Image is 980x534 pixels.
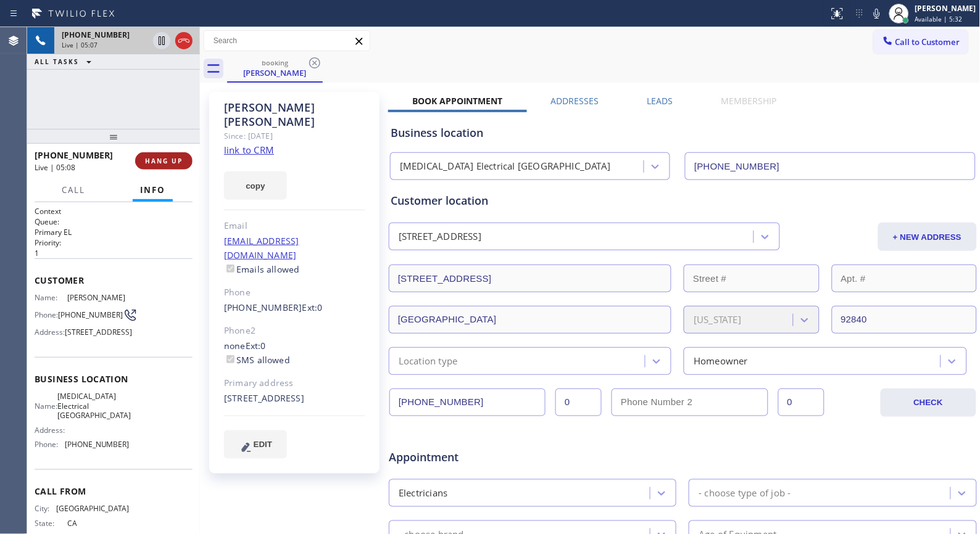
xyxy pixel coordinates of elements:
[62,184,85,195] span: Call
[400,160,611,174] div: [MEDICAL_DATA] Electrical [GEOGRAPHIC_DATA]
[254,440,272,449] span: EDIT
[35,485,193,497] span: Call From
[224,171,287,200] button: copy
[228,55,322,81] div: Sean Richardson
[54,178,93,202] button: Call
[228,58,322,67] div: booking
[35,237,193,248] h2: Priority:
[35,310,58,319] span: Phone:
[35,227,193,237] p: Primary EL
[389,306,671,334] input: City
[685,152,975,180] input: Phone Number
[399,230,481,244] div: [STREET_ADDRESS]
[555,388,602,416] input: Ext.
[246,340,266,351] span: Ext: 0
[57,392,131,420] span: [MEDICAL_DATA] Electrical [GEOGRAPHIC_DATA]
[27,54,104,69] button: ALL TASKS
[612,388,768,416] input: Phone Number 2
[204,31,370,51] input: Search
[224,376,365,390] div: Primary address
[224,219,365,233] div: Email
[868,5,886,22] button: Mute
[302,302,323,313] span: Ext: 0
[699,486,791,500] div: - choose type of job -
[224,101,365,129] div: [PERSON_NAME] [PERSON_NAME]
[145,157,183,165] span: HANG UP
[391,125,975,141] div: Business location
[389,449,583,466] span: Appointment
[153,32,170,49] button: Hold Customer
[62,41,98,49] span: Live | 05:07
[35,248,193,258] p: 1
[389,388,546,416] input: Phone Number
[35,274,193,286] span: Customer
[35,519,67,528] span: State:
[65,327,132,337] span: [STREET_ADDRESS]
[65,440,130,449] span: [PHONE_NUMBER]
[58,310,123,319] span: [PHONE_NUMBER]
[694,354,748,368] div: Homeowner
[412,95,503,107] label: Book Appointment
[226,265,235,273] input: Emails allowed
[35,401,57,411] span: Name:
[35,440,65,449] span: Phone:
[684,265,819,292] input: Street #
[35,425,67,435] span: Address:
[224,285,365,300] div: Phone
[133,178,173,202] button: Info
[915,15,963,23] span: Available | 5:32
[224,430,287,459] button: EDIT
[878,223,977,251] button: + NEW ADDRESS
[874,30,968,54] button: Call to Customer
[62,30,130,40] span: [PHONE_NUMBER]
[881,388,976,417] button: CHECK
[832,306,977,334] input: ZIP
[224,354,290,366] label: SMS allowed
[226,355,235,363] input: SMS allowed
[35,504,56,513] span: City:
[551,95,599,107] label: Addresses
[35,216,193,227] h2: Queue:
[56,504,130,513] span: [GEOGRAPHIC_DATA]
[35,149,113,161] span: [PHONE_NUMBER]
[389,265,671,292] input: Address
[399,354,458,368] div: Location type
[224,339,365,368] div: none
[224,263,300,275] label: Emails allowed
[35,293,67,302] span: Name:
[399,486,447,500] div: Electricians
[224,392,365,406] div: [STREET_ADDRESS]
[35,373,193,385] span: Business location
[832,265,977,292] input: Apt. #
[67,519,129,528] span: CA
[915,3,976,14] div: [PERSON_NAME]
[35,327,65,337] span: Address:
[224,324,365,338] div: Phone2
[35,206,193,216] h1: Context
[778,388,824,416] input: Ext. 2
[391,192,975,209] div: Customer location
[895,36,960,47] span: Call to Customer
[224,144,274,156] a: link to CRM
[135,152,193,170] button: HANG UP
[721,95,777,107] label: Membership
[35,162,75,173] span: Live | 05:08
[140,184,165,195] span: Info
[35,57,79,66] span: ALL TASKS
[224,302,302,313] a: [PHONE_NUMBER]
[67,293,129,302] span: [PERSON_NAME]
[647,95,673,107] label: Leads
[175,32,193,49] button: Hang up
[228,67,322,78] div: [PERSON_NAME]
[224,129,365,143] div: Since: [DATE]
[224,235,299,261] a: [EMAIL_ADDRESS][DOMAIN_NAME]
